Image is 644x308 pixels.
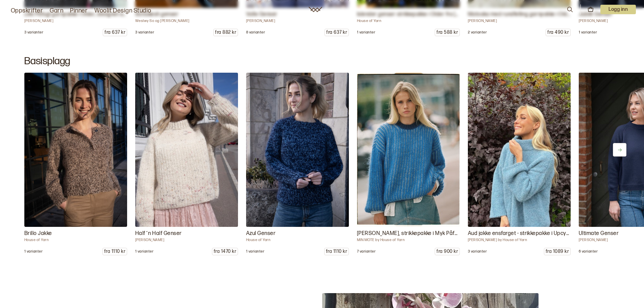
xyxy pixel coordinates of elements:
[468,73,571,227] img: Øyunn Krogh by House of Yarn ØK 05-01D Heldigital oppskrift og Garnpakke til populære Aud jakke f...
[135,238,238,242] p: [PERSON_NAME]
[600,5,636,14] button: User dropdown
[468,19,571,23] p: [PERSON_NAME]
[435,248,459,255] p: fra 900 kr
[24,238,127,242] p: House of Yarn
[135,73,238,255] a: Ane Kydland Thomassen DG 489 - 03 Vi har oppskrift og garnpakke til Half´n Half Genser fra House ...
[357,238,460,242] p: MIN MOTE by House of Yarn
[468,249,487,254] p: 3 varianter
[135,249,153,254] p: 1 varianter
[468,73,571,255] a: Øyunn Krogh by House of Yarn ØK 05-01D Heldigital oppskrift og Garnpakke til populære Aud jakke f...
[600,5,636,14] p: Logg inn
[435,29,459,36] p: fra 588 kr
[94,6,151,16] a: Woolit Design Studio
[135,230,238,238] p: Half´n Half Genser
[579,30,597,35] p: 1 varianter
[24,73,127,227] img: House of Yarn DG 481 - 20 Vi har oppskrift og garnpakke til Brillo Jakke fra House of Yarn. Jakke...
[103,29,127,36] p: fra 637 kr
[24,30,43,35] p: 3 varianter
[24,55,620,67] h2: Basisplagg
[246,238,349,242] p: House of Yarn
[214,29,238,36] p: fra 882 kr
[546,29,570,36] p: fra 490 kr
[544,248,570,255] p: fra 1089 kr
[357,230,460,238] p: [PERSON_NAME], strikkepakke i Myk Påfugl og Sterk
[24,249,43,254] p: 1 varianter
[579,249,598,254] p: 6 varianter
[309,7,322,12] a: Woolit
[135,30,154,35] p: 3 varianter
[246,30,265,35] p: 8 varianter
[24,19,127,23] p: [PERSON_NAME]
[246,230,349,238] p: Azul Genser
[468,238,571,242] p: [PERSON_NAME] by House of Yarn
[246,249,264,254] p: 1 varianter
[325,248,349,255] p: fra 1110 kr
[24,230,127,238] p: Brillo Jakke
[325,29,349,36] p: fra 637 kr
[135,19,238,23] p: Weslwy So og [PERSON_NAME]
[468,30,487,35] p: 2 varianter
[357,19,460,23] p: House of Yarn
[24,73,127,255] a: House of Yarn DG 481 - 20 Vi har oppskrift og garnpakke til Brillo Jakke fra House of Yarn. Jakke...
[246,73,349,227] img: House of Yarn DG 481 - 19 Vi har oppskrift og garnpakke til Azul Genser fra House of Yarn. Genser...
[135,73,238,227] img: Ane Kydland Thomassen DG 489 - 03 Vi har oppskrift og garnpakke til Half´n Half Genser fra House ...
[357,30,375,35] p: 1 varianter
[468,230,571,238] p: Aud jakke ensfarget - strikkepakke i Upcycle Faerytale fra Du store Alpakka
[246,73,349,255] a: House of Yarn DG 481 - 19 Vi har oppskrift og garnpakke til Azul Genser fra House of Yarn. Genser...
[212,248,238,255] p: fra 1470 kr
[11,6,43,16] a: Oppskrifter
[70,6,88,16] a: Pinner
[103,248,127,255] p: fra 1110 kr
[357,73,460,255] a: MIN MOTE by House of Yarn MM 01 - 01 Oppskrift, strikkepakke eller få Toni-gesern strikket etter ...
[246,19,349,23] p: [PERSON_NAME]
[357,73,460,227] img: MIN MOTE by House of Yarn MM 01 - 01 Oppskrift, strikkepakke eller få Toni-gesern strikket etter ...
[50,6,63,16] a: Garn
[357,249,376,254] p: 7 varianter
